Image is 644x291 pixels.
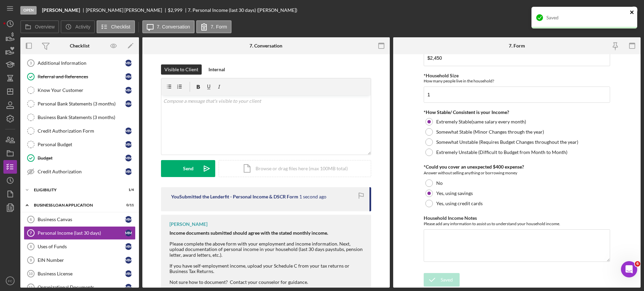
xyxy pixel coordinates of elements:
[169,279,364,285] div: Not sure how to document? Contact your counselor for guidance.
[35,24,55,30] label: Overview
[125,270,132,277] div: M M
[436,139,578,145] label: Somewhat Unstable (Requires Budget Changes throughout the year)
[8,279,13,283] text: FC
[249,43,282,48] div: 7. Conversation
[183,160,194,177] div: Send
[30,61,32,65] tspan: 3
[125,230,132,236] div: M M
[24,56,136,70] a: 3Additional InformationMM
[111,24,130,30] label: Checklist
[24,138,136,151] a: Personal BudgetMM
[171,194,298,199] div: You Submitted the Lenderfit - Personal Income & DSCR Form
[125,87,132,94] div: M M
[424,78,610,83] div: How many people live in the household?
[205,64,228,75] button: Internal
[125,284,132,291] div: M M
[299,194,326,199] time: 2025-09-25 16:44
[635,261,640,267] span: 6
[125,257,132,264] div: M M
[436,180,443,186] label: No
[161,160,215,177] button: Send
[30,217,32,221] tspan: 6
[42,7,80,13] b: [PERSON_NAME]
[38,285,125,290] div: Organizational Documents
[122,188,134,192] div: 1 / 4
[38,271,125,276] div: Business License
[70,43,89,48] div: Checklist
[125,100,132,107] div: M M
[38,101,125,106] div: Personal Bank Statements (3 months)
[125,155,132,161] div: M M
[38,169,125,174] div: Credit Authorization
[424,110,610,115] div: *How Stable/ Consistent is your Income?
[436,119,526,124] label: Extremely Stable(same salary every month)
[20,20,59,33] button: Overview
[424,164,610,170] div: *Could you cover an unexpected $400 expense?
[125,141,132,148] div: M M
[38,128,125,134] div: Credit Authorization Form
[34,203,117,207] div: BUSINESS LOAN APPLICATION
[97,20,135,33] button: Checklist
[38,60,125,66] div: Additional Information
[24,226,136,240] a: 7Personal Income (last 30 days)MM
[168,7,182,13] span: $2,999
[441,273,453,287] div: Saved
[38,257,125,263] div: EIN Number
[169,241,364,257] div: Please complete the above form with your employment and income information. Next, upload document...
[28,285,33,289] tspan: 11
[208,64,225,75] div: Internal
[164,64,198,75] div: Visible to Client
[161,64,202,75] button: Visible to Client
[20,6,37,15] div: Open
[3,274,17,288] button: FC
[211,24,227,30] label: 7. Form
[424,170,610,176] div: Answer without selling anything or borrowing money
[125,243,132,250] div: M M
[546,15,628,20] div: Saved
[75,24,90,30] label: Activity
[169,263,364,274] div: If you have self-employment income, upload your Schedule C from your tax returns or Business Tax ...
[436,201,483,206] label: Yes, using credit cards
[424,221,610,226] div: Please add any information to assist us to understand your household income.
[38,88,125,93] div: Know Your Customer
[424,273,460,287] button: Saved
[125,73,132,80] div: M M
[61,20,95,33] button: Activity
[24,151,136,165] a: BudgetMM
[38,155,125,161] div: Budget
[169,221,207,227] div: [PERSON_NAME]
[188,7,297,13] div: 7. Personal Income (last 30 days) ([PERSON_NAME])
[30,258,32,262] tspan: 9
[196,20,232,33] button: 7. Form
[169,230,328,236] strong: Income documents submitted should agree with the stated monthly income.
[28,272,33,276] tspan: 10
[436,150,567,155] label: Extremely Unstable (Difficult to Budget from Month to Month)
[586,3,641,17] button: Mark Complete
[38,115,135,120] div: Business Bank Statements (3 months)
[30,231,32,235] tspan: 7
[122,203,134,207] div: 0 / 11
[621,261,637,277] iframe: Intercom live chat
[125,216,132,223] div: M M
[38,244,125,249] div: Uses of Funds
[24,240,136,253] a: 8Uses of FundsMM
[592,3,625,17] div: Mark Complete
[38,74,125,79] div: Referral and References
[24,124,136,138] a: Credit Authorization FormMM
[24,165,136,178] a: Credit AuthorizationMM
[24,111,136,124] a: Business Bank Statements (3 months)
[30,245,32,249] tspan: 8
[38,230,125,236] div: Personal Income (last 30 days)
[24,83,136,97] a: Know Your CustomerMM
[157,24,190,30] label: 7. Conversation
[125,168,132,175] div: M M
[86,7,168,13] div: [PERSON_NAME] [PERSON_NAME]
[38,142,125,147] div: Personal Budget
[24,253,136,267] a: 9EIN NumberMM
[424,215,477,221] label: Household Income Notes
[34,188,117,192] div: Eligibility
[509,43,525,48] div: 7. Form
[142,20,195,33] button: 7. Conversation
[630,9,635,16] button: close
[125,60,132,66] div: M M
